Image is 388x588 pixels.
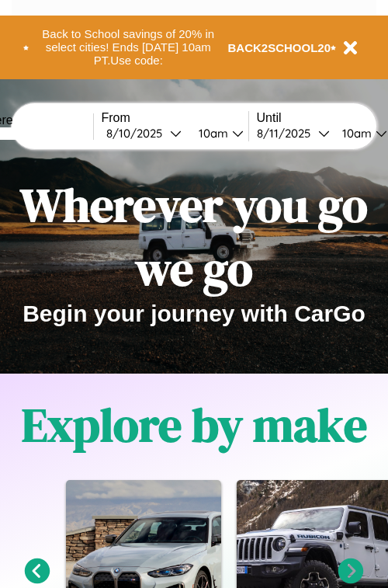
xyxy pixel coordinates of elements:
label: From [102,111,248,125]
b: BACK2SCHOOL20 [228,41,331,54]
div: 8 / 10 / 2025 [106,126,170,141]
button: 8/10/2025 [102,125,186,141]
div: 10am [334,126,376,141]
h1: Explore by make [22,393,367,457]
div: 10am [191,126,232,141]
button: Back to School savings of 20% in select cities! Ends [DATE] 10am PT.Use code: [29,23,228,71]
div: 8 / 11 / 2025 [257,126,318,141]
button: 10am [186,125,248,141]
